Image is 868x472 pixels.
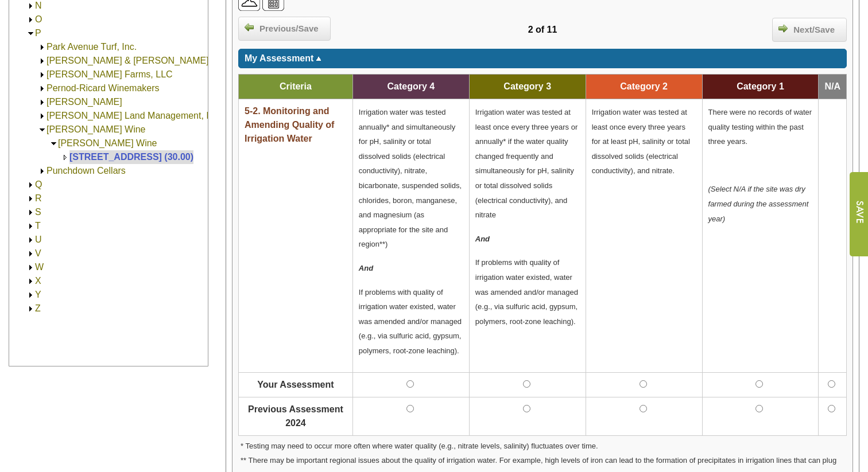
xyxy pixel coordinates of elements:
[26,194,35,203] img: Expand R
[469,75,586,99] td: Category 3
[26,305,35,313] img: Expand Z
[475,108,578,219] span: Irrigation water was tested at least once every three years or annually* if the water quality cha...
[46,124,145,134] a: [PERSON_NAME] Wine
[788,24,840,37] span: Next/Save
[708,185,809,223] span: (Select N/A if the site was dry farmed during the assessment year)
[46,56,209,65] a: [PERSON_NAME] & [PERSON_NAME]
[238,17,331,41] a: Previous/Save
[241,442,598,450] span: * Testing may need to occur more often where water quality (e.g., nitrate levels, salinity) fluct...
[708,108,812,146] span: There were no records of water quality testing within the past three years.
[46,69,173,79] a: [PERSON_NAME] Farms, LLC
[38,43,46,52] img: Expand Park Avenue Turf, Inc.
[26,181,35,189] img: Expand Q
[316,57,321,61] img: sort_arrow_up.gif
[46,42,137,52] a: Park Avenue Turf, Inc.
[35,28,41,38] a: P
[26,208,35,217] img: Expand S
[254,22,324,36] span: Previous/Save
[475,235,490,243] strong: And
[46,111,219,120] a: [PERSON_NAME] Land Management, Inc
[359,108,462,248] span: Irrigation water was tested annually* and simultaneously for pH, salinity or total dissolved soli...
[38,126,46,134] img: Collapse Phifer Pavitt Wine
[359,288,462,355] span: If problems with quality of irrigation water existed, water was amended and/or managed (e.g., via...
[26,15,35,24] img: Expand O
[26,249,35,258] img: Expand V
[778,24,788,33] img: arrow_right.png
[35,193,42,203] a: R
[35,235,42,244] a: U
[35,262,44,272] a: W
[46,97,122,107] a: [PERSON_NAME]
[26,2,35,10] img: Expand N
[352,75,469,99] td: Category 4
[528,25,557,34] span: 2 of 11
[35,248,41,258] a: V
[26,263,35,272] img: Expand W
[38,57,46,65] img: Expand Patz & Hall
[26,291,35,299] img: Expand Y
[35,180,42,189] a: Q
[238,49,847,68] div: Click to toggle my assessment information
[38,167,46,175] img: Expand Punchdown Cellars
[38,71,46,79] img: Expand Pedroncelli Farms, LLC
[772,18,847,42] a: Next/Save
[586,75,702,99] td: Category 2
[592,108,690,175] span: Irrigation water was tested at least once every three years for at least pH, salinity or total di...
[280,81,312,91] span: Criteria
[35,303,41,313] a: Z
[26,277,35,286] img: Expand X
[35,207,41,217] a: S
[849,172,868,256] input: Submit
[245,53,313,63] span: My Assessment
[26,29,35,38] img: Collapse P
[26,222,35,231] img: Expand T
[26,236,35,244] img: Expand U
[46,83,160,93] a: Pernod-Ricard Winemakers
[58,138,157,148] a: [PERSON_NAME] Wine
[69,152,193,162] a: [STREET_ADDRESS] (30.00)
[38,98,46,107] img: Expand Peter Michael Winery
[38,112,46,120] img: Expand Petersen Land Management, Inc
[35,1,42,10] a: N
[46,166,126,175] a: Punchdown Cellars
[245,106,334,143] span: 5-2. Monitoring and Amending Quality of Irrigation Water
[257,380,334,389] span: Your Assessment
[475,258,578,325] span: If problems with quality of irrigation water existed, water was amended and/or managed (e.g., via...
[248,404,343,428] span: Previous Assessment 2024
[35,221,41,231] a: T
[819,75,847,99] td: N/A
[245,22,254,32] img: arrow_left.png
[359,264,373,272] span: And
[35,14,42,24] a: O
[49,139,58,148] img: Collapse Phifer Pavitt Wine
[38,84,46,93] img: Expand Pernod-Ricard Winemakers
[35,290,41,299] a: Y
[35,276,41,286] a: X
[702,75,819,99] td: Category 1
